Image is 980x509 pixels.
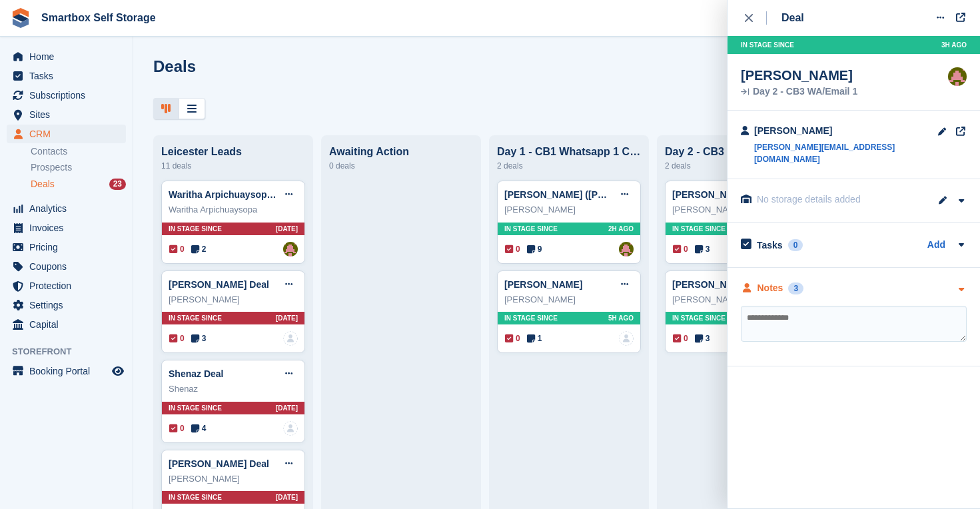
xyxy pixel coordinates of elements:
div: Leicester Leads [161,146,305,158]
h2: Tasks [757,239,783,251]
img: stora-icon-8386f47178a22dfd0bd8f6a31ec36ba5ce8667c1dd55bd0f319d3a0aa187defe.svg [11,8,31,28]
span: Protection [29,276,109,295]
span: 0 [673,243,688,255]
a: [PERSON_NAME] [672,189,750,200]
a: Waritha Arpichuaysopa Deal [169,189,294,200]
span: In stage since [741,40,794,50]
div: [PERSON_NAME] [672,203,801,217]
a: menu [7,105,126,124]
a: Prospects [31,161,126,175]
div: [PERSON_NAME] [169,472,298,486]
span: In stage since [169,224,222,234]
span: [DATE] [276,224,298,234]
span: Invoices [29,219,109,237]
span: 2H AGO [608,224,634,234]
span: 3H AGO [941,40,967,50]
span: 1 [527,332,542,344]
a: Deals 23 [31,177,126,191]
span: 0 [505,243,520,255]
a: Alex Selenitsas [619,242,634,256]
img: deal-assignee-blank [283,331,298,346]
a: Add [927,238,945,253]
span: 2 [191,243,207,255]
a: menu [7,238,126,256]
span: Settings [29,296,109,314]
a: menu [7,125,126,143]
span: In stage since [169,403,222,413]
div: Day 2 - CB3 WA/Email 1 [741,87,857,97]
span: In stage since [169,492,222,502]
span: 3 [695,243,710,255]
a: [PERSON_NAME] Deal [169,458,269,469]
a: Preview store [110,363,126,379]
span: 3 [695,332,710,344]
span: Capital [29,315,109,334]
a: menu [7,362,126,380]
div: [PERSON_NAME] [754,124,937,138]
div: 11 deals [161,158,305,174]
span: Pricing [29,238,109,256]
span: Subscriptions [29,86,109,105]
span: Prospects [31,161,72,174]
span: 9 [527,243,542,255]
a: [PERSON_NAME] Deal [672,279,773,290]
div: [PERSON_NAME] [672,293,801,306]
span: 0 [169,243,185,255]
div: [PERSON_NAME] [169,293,298,306]
img: deal-assignee-blank [283,421,298,436]
a: menu [7,257,126,276]
img: Alex Selenitsas [948,67,967,86]
div: No storage details added [757,193,890,207]
span: 0 [673,332,688,344]
div: 3 [788,282,803,294]
a: menu [7,67,126,85]
span: 0 [169,332,185,344]
span: In stage since [672,313,726,323]
div: [PERSON_NAME] [741,67,857,83]
span: [DATE] [276,492,298,502]
span: Booking Portal [29,362,109,380]
a: menu [7,219,126,237]
a: [PERSON_NAME] ([PERSON_NAME][EMAIL_ADDRESS][DOMAIN_NAME]) Deal [504,189,855,200]
a: menu [7,296,126,314]
span: 0 [505,332,520,344]
div: Deal [781,10,804,26]
span: Analytics [29,199,109,218]
div: 2 deals [497,158,641,174]
a: menu [7,47,126,66]
a: menu [7,199,126,218]
a: deal-assignee-blank [619,331,634,346]
span: Storefront [12,345,133,358]
div: Day 2 - CB3 WA/Email 1 [665,146,809,158]
span: In stage since [169,313,222,323]
div: 0 [788,239,803,251]
a: Shenaz Deal [169,368,223,379]
span: In stage since [672,224,726,234]
a: menu [7,276,126,295]
span: 5H AGO [608,313,634,323]
div: Notes [757,281,783,295]
div: [PERSON_NAME] [504,203,634,217]
div: Waritha Arpichuaysopa [169,203,298,217]
div: Day 1 - CB1 Whatsapp 1 CB2 [497,146,641,158]
span: [DATE] [276,403,298,413]
div: 0 deals [329,158,473,174]
h1: Deals [153,57,196,75]
span: Home [29,47,109,66]
span: Deals [31,178,55,191]
span: 4 [191,422,207,434]
span: Tasks [29,67,109,85]
div: 23 [109,179,126,190]
img: Alex Selenitsas [283,242,298,256]
span: 0 [169,422,185,434]
div: [PERSON_NAME] [504,293,634,306]
a: menu [7,315,126,334]
a: Contacts [31,145,126,158]
span: 3 [191,332,207,344]
div: Shenaz [169,382,298,396]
